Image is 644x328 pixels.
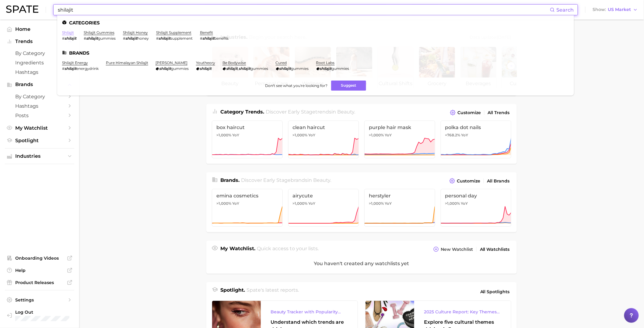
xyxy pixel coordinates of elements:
span: emina cosmetics [216,193,278,199]
a: Spotlight [5,136,74,145]
em: shilajit [202,36,214,41]
a: Log out. Currently logged in with e-mail mira.piamonte@powerdigitalmarketing.com. [5,308,74,323]
span: Hashtags [15,69,64,75]
span: supplement [170,36,193,41]
span: by Category [15,50,64,56]
a: All Trends [486,109,511,117]
span: >1,000% [445,201,460,206]
span: >1,000% [216,133,231,137]
span: Onboarding Videos [15,255,64,261]
em: shilajit [159,66,171,71]
span: >1,000% [369,201,384,206]
span: honey [137,36,149,41]
span: gummies [98,36,116,41]
span: # [156,36,159,41]
a: shilajit honey [123,30,148,35]
span: gummies [291,66,309,71]
a: emina cosmetics>1,000% YoY [212,189,283,227]
span: YoY [232,133,239,138]
span: >1,000% [216,201,231,206]
button: New Watchlist [432,245,474,254]
span: >1,000% [369,133,384,137]
span: YoY [461,201,468,206]
a: Product Releases [5,278,74,287]
span: airycute [293,193,355,199]
span: Brands [15,82,64,87]
span: Customize [457,178,480,184]
span: # [200,36,202,41]
span: YoY [461,133,468,138]
a: shilajit supplement [156,30,191,35]
a: Hashtags [5,101,74,111]
span: benefits [214,36,229,41]
li: Categories [62,20,569,25]
span: US Market [608,8,631,11]
button: Brands [5,80,74,89]
span: All Trends [488,110,510,115]
span: Brands . [220,177,240,183]
h2: Spate's latest reports. [247,287,299,297]
button: Trends [5,37,74,46]
a: by Category [5,92,74,101]
span: gummies [332,66,349,71]
a: youtheory [196,60,215,65]
span: herstyler [369,193,431,199]
a: clean haircut>1,000% YoY [288,121,359,158]
span: All Brands [487,178,510,184]
a: by Category [5,49,74,58]
span: Customize [457,110,481,115]
span: Discover Early Stage brands in . [241,177,331,183]
span: Category Trends . [220,109,264,115]
span: Home [15,26,64,32]
em: shilajit [65,36,76,41]
a: shilajit gummies [84,30,114,35]
span: Trends [15,39,64,44]
img: SPATE [6,5,38,13]
span: YoY [385,133,392,138]
a: cured [276,60,287,65]
h1: Spotlight. [220,287,245,297]
span: My Watchlist [15,125,64,131]
span: # [62,36,65,41]
span: energydrink [76,66,99,71]
span: All Watchlists [480,247,510,252]
a: Settings [5,295,74,305]
span: # [84,36,86,41]
span: beauty [338,109,355,115]
span: Industries [15,153,64,159]
span: polka dot nails [445,124,507,130]
em: shilajit [86,36,98,41]
span: Spotlight [15,138,64,143]
button: Customize [449,108,482,117]
a: Onboarding Videos [5,254,74,263]
span: Log Out [15,309,111,315]
span: +768.2% [445,133,460,137]
span: Ingredients [15,60,64,66]
span: YoY [309,201,316,206]
a: [PERSON_NAME] [156,60,187,65]
em: shilajit [226,66,238,71]
a: My Watchlist [5,123,74,133]
button: Suggest [331,81,366,91]
div: Beauty Tracker with Popularity Index [271,308,348,315]
span: New Watchlist [441,247,473,252]
span: Discover Early Stage trends in . [266,109,355,115]
span: Don't see what you're looking for? [265,83,327,88]
a: All Watchlists [478,245,511,254]
button: Customize [448,177,482,185]
em: shilajit [200,66,212,71]
span: purple hair mask [369,124,431,130]
span: clean haircut [293,124,355,130]
a: personal day>1,000% YoY [441,189,512,227]
a: shilajit [62,30,74,35]
a: polka dot nails+768.2% YoY [441,121,512,158]
span: gummies [171,66,189,71]
button: Industries [5,152,74,161]
a: Posts [5,111,74,120]
a: Home [5,24,74,34]
h2: Quick access to your lists. [257,245,319,254]
em: shilajit [320,66,332,71]
div: 2025 Culture Report: Key Themes That Are Shaping Consumer Demand [424,308,501,315]
a: Hashtags [5,67,74,77]
div: You haven't created any watchlists yet [206,254,517,274]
